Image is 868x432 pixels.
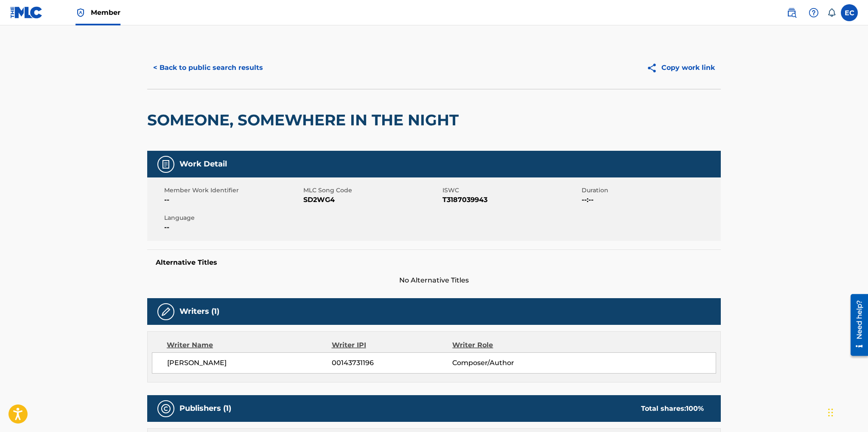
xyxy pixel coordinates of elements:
span: -- [164,195,301,205]
div: Notifications [827,8,836,17]
img: Top Rightsholder [76,8,86,18]
span: No Alternative Titles [147,275,721,285]
a: Public Search [783,4,800,21]
div: Writer IPI [332,340,453,350]
span: MLC Song Code [303,186,440,195]
span: 100 % [686,404,704,413]
span: --:-- [582,195,719,205]
img: Work Detail [161,159,171,169]
span: Member [91,8,120,17]
button: Copy work link [641,57,721,78]
h2: SOMEONE, SOMEWHERE IN THE NIGHT [147,111,463,130]
img: Copy work link [647,63,661,73]
span: Duration [582,186,719,195]
img: Publishers [161,404,171,414]
iframe: Chat Widget [826,391,868,432]
div: Total shares: [641,404,704,414]
h5: Alternative Titles [156,258,712,267]
div: Help [805,4,822,21]
img: search [787,8,797,18]
span: -- [164,222,301,233]
div: Writer Role [452,340,562,350]
span: Member Work Identifier [164,186,301,195]
span: [PERSON_NAME] [167,358,332,368]
span: T3187039943 [442,195,580,205]
span: Language [164,213,301,222]
span: SD2WG4 [303,195,440,205]
div: Writer Name [167,340,332,350]
span: Composer/Author [452,358,562,368]
iframe: Resource Center [844,291,868,359]
h5: Publishers (1) [179,404,231,413]
button: < Back to public search results [147,57,269,78]
div: User Menu [841,4,858,21]
img: help [809,8,819,18]
h5: Writers (1) [179,307,219,316]
span: 00143731196 [332,358,452,368]
img: Writers [161,307,171,317]
span: ISWC [442,186,580,195]
img: MLC Logo [10,6,43,19]
h5: Work Detail [179,159,227,169]
div: Drag [828,400,833,425]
